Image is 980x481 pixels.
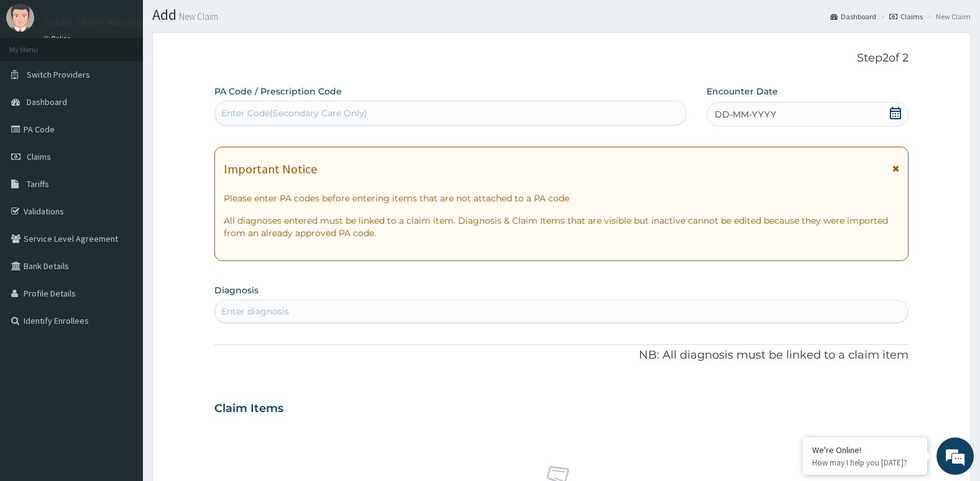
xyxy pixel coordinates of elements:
img: User Image [6,4,34,32]
div: Enter Code(Secondary Care Only) [221,107,367,119]
p: NB: All diagnosis must be linked to a claim item [214,347,909,364]
div: We're Online! [812,444,918,456]
div: Minimize live chat window [204,6,234,36]
span: Switch Providers [27,69,90,80]
textarea: Type your message and hit 'Enter' [6,339,237,383]
label: PA Code / Prescription Code [214,85,342,98]
p: All diagnoses entered must be linked to a claim item. Diagnosis & Claim Items that are visible bu... [224,214,900,239]
label: Diagnosis [214,284,259,296]
a: Online [44,34,73,43]
span: Dashboard [27,96,67,108]
li: New Claim [924,11,971,22]
img: d_794563401_company_1708531726252_794563401 [23,62,50,93]
span: Claims [27,151,51,162]
label: Encounter Date [707,85,778,98]
h1: Important Notice [224,162,317,176]
span: DD-MM-YYYY [715,108,776,121]
small: New Claim [176,12,218,21]
p: Please enter PA codes before entering items that are not attached to a PA code [224,192,900,204]
div: Chat with us now [65,70,209,86]
h1: Add [152,7,971,23]
span: We're online! [72,157,172,282]
div: Enter diagnosis [221,305,289,318]
a: Claims [889,11,923,22]
p: How may I help you today? [812,457,918,468]
p: South Shore Women's And [GEOGRAPHIC_DATA] [44,17,277,28]
a: Dashboard [830,11,876,22]
p: Step 2 of 2 [214,52,909,65]
span: Tariffs [27,178,49,190]
h3: Claim Items [214,402,283,416]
